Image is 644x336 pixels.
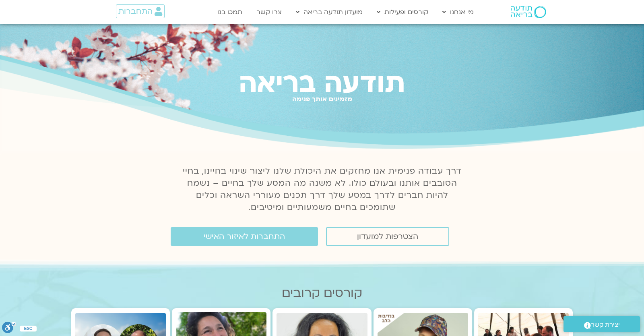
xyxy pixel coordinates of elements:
span: יצירת קשר [591,319,620,330]
a: הצטרפות למועדון [326,227,449,246]
span: התחברות [118,7,153,16]
img: תודעה בריאה [511,6,546,18]
span: התחברות לאיזור האישי [204,232,285,241]
p: דרך עבודה פנימית אנו מחזקים את היכולת שלנו ליצור שינוי בחיינו, בחיי הסובבים אותנו ובעולם כולו. לא... [178,165,466,214]
a: תמכו בנו [213,4,246,20]
a: צרו קשר [252,4,286,20]
a: התחברות [116,4,165,18]
h2: קורסים קרובים [71,286,573,300]
a: מועדון תודעה בריאה [292,4,367,20]
a: יצירת קשר [563,316,640,332]
span: הצטרפות למועדון [357,232,418,241]
a: מי אנחנו [438,4,478,20]
a: התחברות לאיזור האישי [171,227,318,246]
a: קורסים ופעילות [373,4,432,20]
